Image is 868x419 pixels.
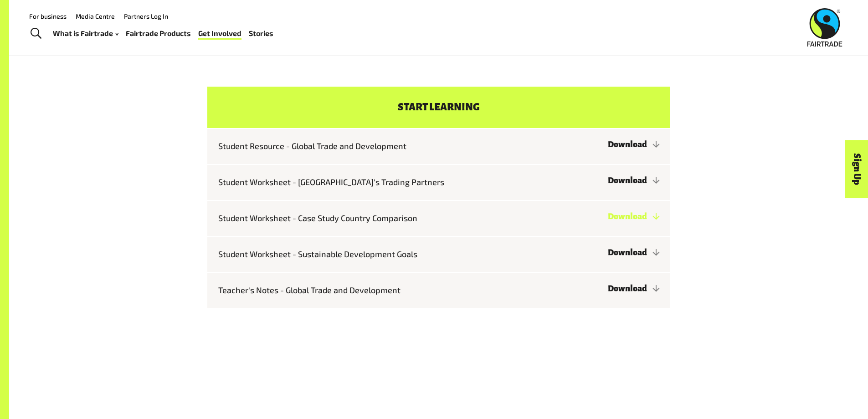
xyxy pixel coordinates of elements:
[608,140,659,149] a: Download
[29,12,67,20] a: For business
[608,212,659,221] a: Download
[807,8,842,47] img: Fairtrade Australia New Zealand logo
[76,12,115,20] a: Media Centre
[124,12,168,20] a: Partners Log In
[249,27,273,40] a: Stories
[608,176,659,185] a: Download
[207,87,670,128] h4: Start learning
[608,248,659,257] a: Download
[198,27,241,40] a: Get Involved
[126,27,191,40] a: Fairtrade Products
[25,22,47,45] a: Toggle Search
[53,27,118,40] a: What is Fairtrade
[608,284,659,293] a: Download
